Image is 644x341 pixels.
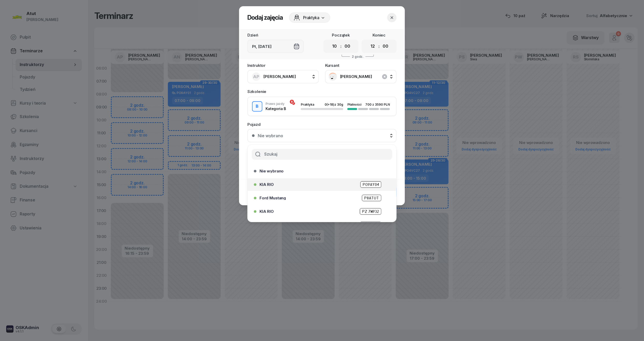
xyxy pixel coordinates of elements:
span: PZ 7W932 [360,208,381,215]
span: Praktyka [303,14,319,21]
span: PO9AY04 [360,181,381,188]
span: [PERSON_NAME] [340,73,393,80]
span: P8ATUT [362,195,381,201]
div: : [341,43,342,49]
span: [PERSON_NAME] [263,74,296,79]
button: Nie wybrano [247,129,397,142]
span: KIA RIO [260,183,274,186]
div: 0 z 30g [325,103,343,106]
span: KIA RIO [260,209,274,213]
button: AP[PERSON_NAME] [247,70,319,83]
h2: Dodaj zajęcia [247,13,283,22]
span: Ford Mustang [260,196,286,200]
span: Praktyka [301,103,314,106]
div: : [379,43,380,49]
div: Płatności [347,103,364,106]
div: 700 z 3590 PLN [365,103,390,106]
span: AP [253,75,259,79]
span: PZ 6T513 [360,222,381,228]
span: (+18) [327,103,334,106]
span: Nie wybrano [260,169,284,173]
button: BPrawo jazdyKategoria BPraktyka0(+18)z 30gPłatności700 z 3590 PLN [248,97,396,116]
div: Nie wybrano [258,134,283,138]
input: Szukaj [252,149,392,160]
